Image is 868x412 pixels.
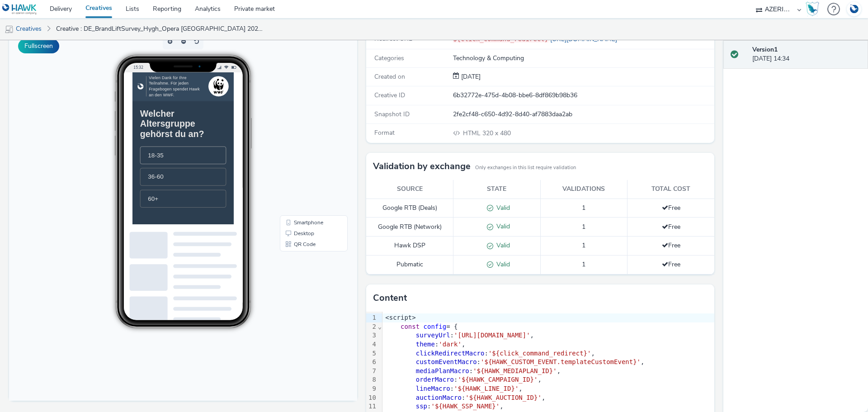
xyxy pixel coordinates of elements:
[366,313,377,322] div: 1
[453,180,541,199] th: State
[285,190,314,195] span: Smartphone
[366,384,377,393] div: 9
[806,2,819,16] img: Hawk Academy
[366,199,453,218] td: Google RTB (Deals)
[382,375,714,384] div: : ,
[373,160,471,173] h3: Validation by exchange
[416,350,485,357] span: clickRedirectMacro
[11,52,134,95] h1: Welcher Altersgruppe gehörst du an?
[382,313,714,322] div: <script>
[481,358,641,365] span: '${HAWK_CUSTOM_EVENT.templateCustomEvent}'
[627,180,715,199] th: Total cost
[847,2,861,17] img: Account DE
[366,349,377,358] div: 5
[752,45,861,64] div: [DATE] 14:34
[366,331,377,340] div: 3
[374,54,404,62] span: Categories
[416,394,462,401] span: auctionMacro
[373,291,407,305] h3: Content
[582,223,585,231] span: 1
[52,18,269,40] a: Creative : DE_BrandLiftSurvey_Hygh_Opera [GEOGRAPHIC_DATA] 2025_320x480_250612_NEW
[366,402,377,411] div: 11
[374,128,395,137] span: Format
[382,331,714,340] div: : ,
[488,350,591,357] span: '${click_command_redirect}'
[366,358,377,367] div: 6
[806,2,823,16] a: Hawk Academy
[465,394,542,401] span: '${HAWK_AUCTION_ID}'
[459,72,481,81] div: Creation 01 August 2025, 14:34
[662,223,680,231] span: Free
[401,323,420,330] span: const
[454,331,530,339] span: '[URL][DOMAIN_NAME]'
[662,204,680,212] span: Free
[493,204,510,212] span: Valid
[382,349,714,358] div: : ,
[366,322,377,331] div: 2
[366,340,377,349] div: 4
[424,323,447,330] span: config
[416,403,427,410] span: ssp
[453,110,713,119] div: 2fe2cf48-c650-4d92-8d40-af7883daa2ab
[453,54,713,63] div: Technology & Computing
[540,180,627,199] th: Validations
[7,15,16,24] img: hawk logo
[273,209,337,220] li: QR Code
[662,241,680,250] span: Free
[582,204,585,212] span: 1
[416,376,454,383] span: orderMacro
[439,341,462,348] span: 'dark'
[582,260,585,269] span: 1
[24,5,96,35] span: Vielen Dank für Ihre Teilnahme. Für jeden Fragebogen spendet Hawk an den WWF.
[377,323,382,330] span: Fold line
[5,25,14,34] img: mobile
[366,393,377,403] div: 10
[366,180,453,199] th: Source
[382,402,714,411] div: : ,
[462,129,511,137] span: 320 x 480
[475,164,576,171] small: Only exchanges in this list require validation
[285,201,305,206] span: Desktop
[752,45,778,54] strong: Version 1
[463,129,482,137] span: HTML
[374,91,405,99] span: Creative ID
[366,367,377,376] div: 7
[273,187,337,198] li: Smartphone
[366,375,377,384] div: 8
[493,260,510,269] span: Valid
[366,237,453,256] td: Hawk DSP
[124,35,134,40] span: 15:32
[22,144,44,154] span: 36-60
[382,384,714,393] div: : ,
[493,222,510,231] span: Valid
[582,241,585,250] span: 1
[18,39,59,53] button: Fullscreen
[416,331,450,339] span: surveyUrl
[273,198,337,209] li: Desktop
[431,403,500,410] span: '${HAWK_SSP_NAME}'
[416,358,477,365] span: customEventMacro
[382,367,714,376] div: : ,
[458,376,538,383] span: '${HAWK_CAMPAIGN_ID}'
[416,367,469,374] span: mediaPlanMacro
[454,385,519,392] span: '${HAWK_LINE_ID}'
[382,340,714,349] div: : ,
[22,114,44,123] span: 18-35
[416,341,435,348] span: theme
[374,110,410,118] span: Snapshot ID
[366,218,453,237] td: Google RTB (Network)
[382,393,714,403] div: : ,
[473,367,557,374] span: '${HAWK_MEDIAPLAN_ID}'
[493,241,510,250] span: Valid
[22,175,37,185] span: 60+
[662,260,680,269] span: Free
[2,4,37,15] img: undefined Logo
[285,212,307,217] span: QR Code
[366,256,453,275] td: Pubmatic
[416,385,450,392] span: lineMacro
[116,9,130,31] img: incentive logo
[374,72,405,81] span: Created on
[382,358,714,367] div: : ,
[382,322,714,331] div: = {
